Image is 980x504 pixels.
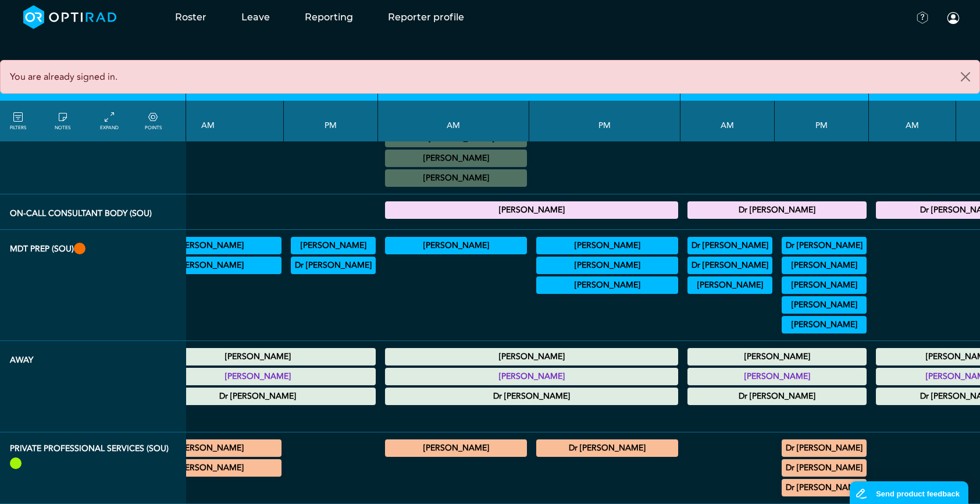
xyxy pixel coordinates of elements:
[385,439,527,457] div: PPS 09:00 - 12:00
[291,257,376,274] div: Head and Neck MDT 17:30 - 18:30
[689,239,771,253] summary: Dr [PERSON_NAME]
[536,257,678,274] div: Lung 17:00 - 19:00
[687,201,867,219] div: On-Call Consultant Body 17:00 - 21:00
[536,237,678,254] div: Breast 13:00 - 14:00
[140,459,281,477] div: PPS 09:30 - 10:30
[782,237,867,254] div: Neuro-oncology MDT 13:00 - 14:00
[783,298,865,312] summary: [PERSON_NAME]
[55,111,70,132] a: show/hide notes
[140,439,281,457] div: PPS 09:00 - 13:00
[687,348,867,365] div: Annual Leave 00:00 - 23:59
[284,101,378,141] th: PM
[687,276,772,294] div: Neuro-oncology MDT 11:00 - 12:00
[782,479,867,496] div: PPS 14:00 - 17:00
[140,368,376,385] div: Annual Leave 00:00 - 23:59
[952,61,979,93] button: Close
[783,441,865,455] summary: Dr [PERSON_NAME]
[538,239,676,253] summary: [PERSON_NAME]
[387,370,676,384] summary: [PERSON_NAME]
[689,350,865,364] summary: [PERSON_NAME]
[141,461,280,475] summary: [PERSON_NAME]
[145,111,162,132] a: collapse/expand expected points
[141,258,280,272] summary: [PERSON_NAME]
[140,348,376,365] div: Annual Leave 00:00 - 23:59
[782,257,867,274] div: Urology 13:00 - 14:30
[23,5,117,29] img: brand-opti-rad-logos-blue-and-white-d2f68631ba2948856bd03f2d395fb146ddc8fb01b4b6e9315ea85fa773367...
[387,389,676,403] summary: Dr [PERSON_NAME]
[141,239,280,253] summary: [PERSON_NAME]
[385,201,678,219] div: On-Call Consultant Body 17:00 - 21:00
[140,257,281,274] div: MDT Prep 10:30 - 12:00
[775,101,869,141] th: PM
[782,439,867,457] div: Private Practice 13:00 - 17:00
[141,441,280,455] summary: [PERSON_NAME]
[689,203,865,217] summary: Dr [PERSON_NAME]
[133,101,284,141] th: AM
[385,237,527,254] div: MDT 10:30 - 11:00
[783,318,865,332] summary: [PERSON_NAME]
[385,150,527,167] div: No specified Site 10:00 - 10:30
[387,239,525,253] summary: [PERSON_NAME]
[783,278,865,292] summary: [PERSON_NAME]
[387,350,676,364] summary: [PERSON_NAME]
[293,239,374,253] summary: [PERSON_NAME]
[141,370,374,384] summary: [PERSON_NAME]
[387,203,676,217] summary: [PERSON_NAME]
[140,237,281,254] div: Colorectal 09:00 - 09:30
[687,388,867,405] div: Other Leave 00:00 - 23:59
[538,278,676,292] summary: [PERSON_NAME]
[689,389,865,403] summary: Dr [PERSON_NAME]
[529,101,680,141] th: PM
[536,276,678,294] div: Head and Neck 17:00 - 17:30
[378,101,529,141] th: AM
[689,258,771,272] summary: Dr [PERSON_NAME]
[782,459,867,477] div: PPS 14:00 - 17:00
[689,370,865,384] summary: [PERSON_NAME]
[783,258,865,272] summary: [PERSON_NAME]
[385,169,527,187] div: No specified Site 11:00 - 13:00
[538,441,676,455] summary: Dr [PERSON_NAME]
[782,316,867,333] div: Haem 16:00 - 16:30
[141,389,374,403] summary: Dr [PERSON_NAME]
[687,368,867,385] div: Annual Leave 00:00 - 23:59
[782,276,867,294] div: Breast 14:00 - 16:00
[141,350,374,364] summary: [PERSON_NAME]
[538,258,676,272] summary: [PERSON_NAME]
[387,441,525,455] summary: [PERSON_NAME]
[387,151,525,165] summary: [PERSON_NAME]
[10,111,26,132] a: FILTERS
[783,461,865,475] summary: Dr [PERSON_NAME]
[689,278,771,292] summary: [PERSON_NAME]
[385,368,678,385] div: Annual Leave 00:00 - 23:59
[385,348,678,365] div: Annual Leave 00:00 - 23:59
[687,237,772,254] div: Lung 09:00 - 10:00
[140,388,376,405] div: Other Leave 00:00 - 23:59
[680,101,775,141] th: AM
[536,439,678,457] div: Private Practice 15:00 - 17:00
[100,111,119,132] a: collapse/expand entries
[783,239,865,253] summary: Dr [PERSON_NAME]
[687,257,772,274] div: Haem 10:00 - 12:00
[385,388,678,405] div: Other Leave 00:00 - 23:59
[782,296,867,314] div: Urology 15:00 - 17:00
[387,171,525,185] summary: [PERSON_NAME]
[293,258,374,272] summary: Dr [PERSON_NAME]
[783,481,865,495] summary: Dr [PERSON_NAME]
[291,237,376,254] div: Gynae 12:00 - 13:00
[869,101,956,141] th: AM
